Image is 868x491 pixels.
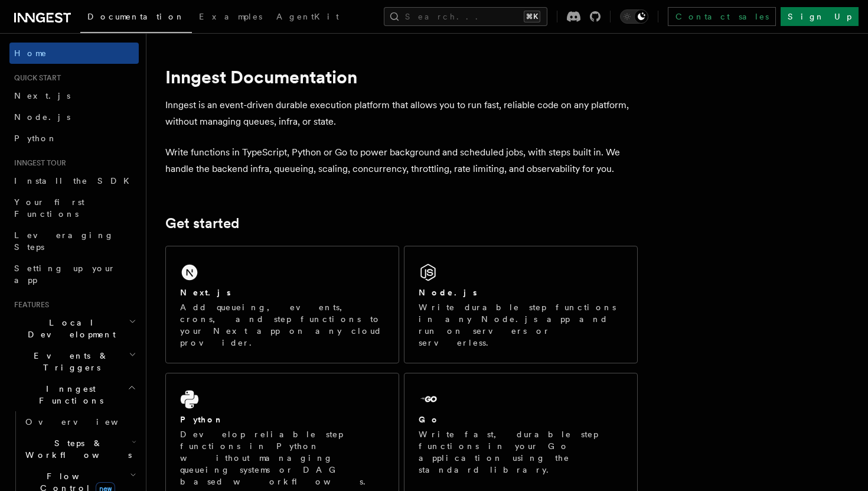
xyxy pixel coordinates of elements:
a: Install the SDK [9,170,139,191]
a: Sign Up [781,7,859,26]
span: AgentKit [276,12,339,21]
p: Write durable step functions in any Node.js app and run on servers or serverless. [419,301,623,349]
span: Overview [25,417,147,427]
span: Setting up your app [14,264,116,285]
span: Home [14,47,47,59]
a: Setting up your app [9,258,139,291]
button: Local Development [9,312,139,345]
kbd: ⌘K [524,11,540,22]
a: Home [9,43,139,64]
a: Next.js [9,85,139,106]
p: Inngest is an event-driven durable execution platform that allows you to run fast, reliable code ... [165,97,638,130]
a: Overview [21,411,139,433]
button: Inngest Functions [9,378,139,411]
span: Documentation [87,12,185,21]
span: Events & Triggers [9,350,129,373]
p: Write fast, durable step functions in your Go application using the standard library. [419,428,623,476]
span: Install the SDK [14,176,136,186]
h2: Python [180,414,224,425]
span: Next.js [14,91,70,100]
a: Next.jsAdd queueing, events, crons, and step functions to your Next app on any cloud provider. [165,246,399,363]
a: AgentKit [269,4,346,32]
button: Events & Triggers [9,345,139,378]
h1: Inngest Documentation [165,66,638,87]
span: Node.js [14,112,70,122]
button: Search...⌘K [384,7,547,26]
a: Python [9,128,139,149]
a: Contact sales [668,7,776,26]
p: Write functions in TypeScript, Python or Go to power background and scheduled jobs, with steps bu... [165,144,638,177]
a: Leveraging Steps [9,225,139,258]
span: Examples [199,12,262,21]
span: Python [14,134,57,143]
a: Get started [165,215,239,232]
a: Node.jsWrite durable step functions in any Node.js app and run on servers or serverless. [404,246,638,363]
span: Steps & Workflows [21,437,132,461]
p: Add queueing, events, crons, and step functions to your Next app on any cloud provider. [180,301,384,349]
h2: Go [419,414,440,425]
span: Your first Functions [14,197,84,219]
a: Examples [192,4,269,32]
a: Documentation [80,4,192,33]
span: Quick start [9,73,61,83]
a: Your first Functions [9,191,139,225]
span: Features [9,300,49,310]
button: Steps & Workflows [21,433,139,466]
h2: Next.js [180,287,231,298]
span: Local Development [9,317,129,340]
p: Develop reliable step functions in Python without managing queueing systems or DAG based workflows. [180,428,384,487]
a: Node.js [9,106,139,128]
span: Inngest tour [9,158,66,168]
h2: Node.js [419,287,477,298]
button: Toggle dark mode [620,9,648,24]
span: Leveraging Steps [14,230,114,252]
span: Inngest Functions [9,383,128,407]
